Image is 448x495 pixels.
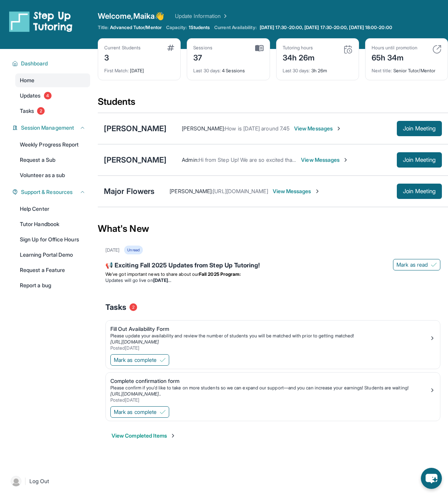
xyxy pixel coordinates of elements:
[170,188,213,194] span: [PERSON_NAME] :
[153,277,171,283] strong: [DATE]
[104,68,129,73] span: First Match :
[129,303,137,311] span: 2
[160,409,166,415] img: Mark as complete
[213,188,268,194] span: [URL][DOMAIN_NAME]
[110,406,169,418] button: Mark as complete
[403,189,436,194] span: Join Meeting
[301,156,349,164] span: View Messages
[110,325,429,333] div: Fill Out Availability Form
[343,45,353,54] img: card
[106,373,440,405] a: Complete confirmation formPlease confirm if you’d like to take on more students so we can expand ...
[105,277,440,283] li: Updates will go live on
[15,217,90,231] a: Tutor Handbook
[104,51,141,63] div: 3
[260,24,392,31] span: [DATE] 17:30-20:00, [DATE] 17:30-20:00, [DATE] 18:00-20:00
[98,24,108,31] span: Title:
[15,138,90,151] a: Weekly Progress Report
[182,156,198,163] span: Admin :
[15,89,90,103] a: Updates4
[283,63,353,74] div: 3h 26m
[104,155,167,165] div: [PERSON_NAME]
[15,153,90,167] a: Request a Sub
[21,124,74,132] span: Session Management
[112,432,176,440] button: View Completed Items
[193,63,263,74] div: 4 Sessions
[15,233,90,246] a: Sign Up for Office Hours
[175,12,228,20] a: Update Information
[193,45,212,51] div: Sessions
[403,126,436,131] span: Join Meeting
[20,107,34,115] span: Tasks
[104,186,154,197] div: Major Flowers
[336,125,342,132] img: Chevron-Right
[343,157,349,163] img: Chevron-Right
[11,476,21,487] img: user-img
[167,45,174,51] img: card
[110,24,161,31] span: Advanced Tutor/Mentor
[397,184,442,199] button: Join Meeting
[403,158,436,162] span: Join Meeting
[98,11,164,21] span: Welcome, Maika 👋
[21,188,73,196] span: Support & Resources
[110,391,161,397] a: [URL][DOMAIN_NAME]..
[114,408,157,416] span: Mark as complete
[104,123,167,134] div: [PERSON_NAME]
[432,45,442,54] img: card
[273,187,320,195] span: View Messages
[110,333,429,339] div: Please update your availability and review the number of students you will be matched with prior ...
[104,63,174,74] div: [DATE]
[182,125,225,132] span: [PERSON_NAME] :
[193,68,221,73] span: Last 30 days :
[98,212,448,246] div: What's New
[18,188,86,196] button: Support & Resources
[44,92,52,99] span: 4
[8,473,90,490] a: |Log Out
[110,397,429,403] div: Posted [DATE]
[421,468,442,489] button: chat-button
[160,357,166,363] img: Mark as complete
[189,24,210,31] span: 1 Students
[15,73,90,87] a: Home
[397,121,442,136] button: Join Meeting
[372,51,417,63] div: 65h 34m
[193,51,212,63] div: 37
[397,152,442,168] button: Join Meeting
[258,24,394,31] a: [DATE] 17:30-20:00, [DATE] 17:30-20:00, [DATE] 18:00-20:00
[372,68,392,73] span: Next title :
[21,60,48,67] span: Dashboard
[18,124,86,132] button: Session Management
[15,248,90,262] a: Learning Portal Demo
[110,339,159,345] a: [URL][DOMAIN_NAME]
[372,63,442,74] div: Senior Tutor/Mentor
[283,51,315,63] div: 34h 26m
[110,385,429,391] div: Please confirm if you’d like to take on more students so we can expand our support—and you can in...
[124,246,142,254] div: Unread
[15,278,90,292] a: Report a bug
[18,60,86,67] button: Dashboard
[15,202,90,216] a: Help Center
[431,262,437,268] img: Mark as read
[29,477,49,485] span: Log Out
[15,263,90,277] a: Request a Feature
[105,247,120,253] div: [DATE]
[294,125,342,132] span: View Messages
[225,125,290,132] span: How is [DATE] around 7.45
[214,24,256,31] span: Current Availability:
[37,107,45,115] span: 2
[114,356,157,364] span: Mark as complete
[314,188,320,194] img: Chevron-Right
[104,45,141,51] div: Current Students
[9,11,73,32] img: logo
[283,45,315,51] div: Tutoring hours
[110,377,429,385] div: Complete confirmation form
[24,477,26,486] span: |
[105,261,440,271] div: 📢 Exciting Fall 2025 Updates from Step Up Tutoring!
[105,302,126,313] span: Tasks
[110,345,429,351] div: Posted [DATE]
[15,168,90,182] a: Volunteer as a sub
[283,68,310,73] span: Last 30 days :
[199,271,241,277] strong: Fall 2025 Program:
[166,24,187,31] span: Capacity:
[20,92,41,99] span: Updates
[106,321,440,353] a: Fill Out Availability FormPlease update your availability and review the number of students you w...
